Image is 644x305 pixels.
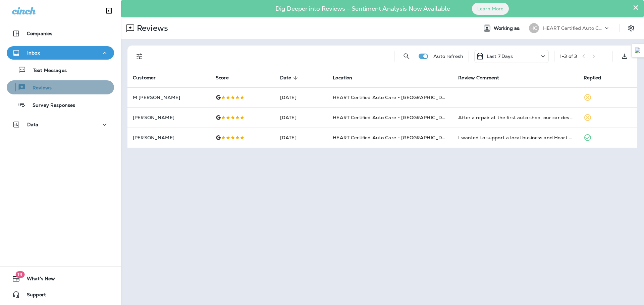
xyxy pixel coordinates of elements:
[584,75,601,81] span: Replied
[133,115,205,120] p: [PERSON_NAME]
[400,50,413,63] button: Search Reviews
[133,75,164,81] span: Customer
[133,75,156,81] span: Customer
[458,75,508,81] span: Review Comment
[458,75,499,81] span: Review Comment
[333,75,352,81] span: Location
[133,50,146,63] button: Filters
[529,23,539,33] div: HC
[20,276,55,284] span: What's New
[487,54,513,59] p: Last 7 Days
[333,94,453,100] span: HEART Certified Auto Care - [GEOGRAPHIC_DATA]
[275,128,327,148] td: [DATE]
[458,134,573,141] div: I wanted to support a local business and Heart Certified Auto Care in Evanston came highly recomm...
[280,75,291,81] span: Date
[635,48,641,54] img: Detect Auto
[133,135,205,140] p: [PERSON_NAME]
[433,54,463,59] p: Auto refresh
[27,31,52,36] p: Companies
[625,22,637,34] button: Settings
[256,8,470,10] p: Dig Deeper into Reviews - Sentiment Analysis Now Available
[27,50,40,56] p: Inbox
[458,114,573,121] div: After a repair at the first auto shop, our car developed additional problems, and we suspected th...
[7,27,114,40] button: Companies
[216,75,237,81] span: Score
[333,115,453,121] span: HEART Certified Auto Care - [GEOGRAPHIC_DATA]
[216,75,229,81] span: Score
[333,135,453,141] span: HEART Certified Auto Care - [GEOGRAPHIC_DATA]
[275,107,327,128] td: [DATE]
[133,95,205,100] p: M [PERSON_NAME]
[7,63,114,77] button: Text Messages
[543,25,603,31] p: HEART Certified Auto Care
[618,50,631,63] button: Export as CSV
[15,271,24,278] span: 19
[100,4,118,17] button: Collapse Sidebar
[633,2,639,13] button: Close
[26,68,67,74] p: Text Messages
[7,272,114,285] button: 19What's New
[333,75,361,81] span: Location
[494,25,522,31] span: Working as:
[7,80,114,94] button: Reviews
[7,98,114,112] button: Survey Responses
[275,87,327,107] td: [DATE]
[134,23,168,33] p: Reviews
[560,54,577,59] div: 1 - 3 of 3
[7,288,114,301] button: Support
[280,75,300,81] span: Date
[7,46,114,60] button: Inbox
[20,292,46,300] span: Support
[26,102,75,109] p: Survey Responses
[26,85,52,91] p: Reviews
[7,118,114,131] button: Data
[27,122,39,127] p: Data
[584,75,610,81] span: Replied
[472,3,509,15] button: Learn More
